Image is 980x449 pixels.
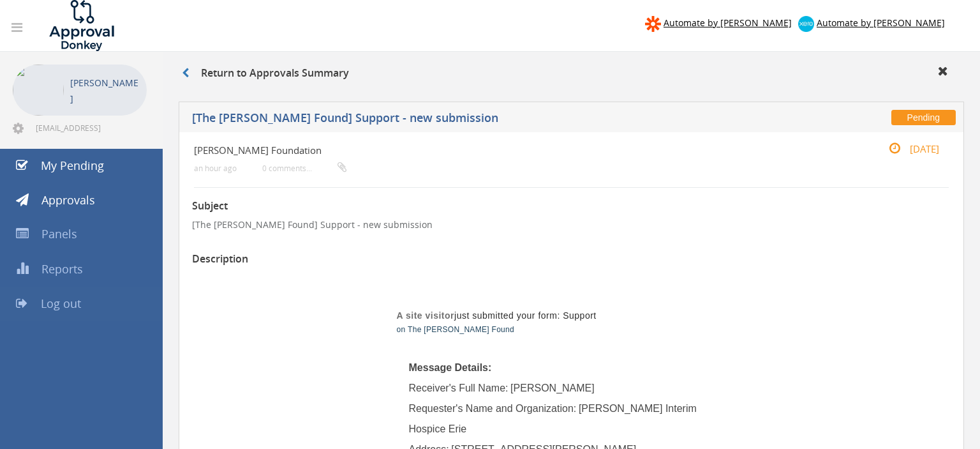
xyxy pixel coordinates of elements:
[192,112,725,128] h5: [The [PERSON_NAME] Found] Support - new submission
[182,68,349,79] h3: Return to Approvals Summary
[409,383,509,393] span: Receiver's Full Name:
[408,325,514,334] a: The [PERSON_NAME] Found
[192,254,951,265] h3: Description
[409,362,492,373] span: Message Details:
[397,310,455,321] strong: A site visitor
[262,164,346,173] small: 0 comments...
[192,201,951,212] h3: Subject
[891,110,956,125] span: Pending
[41,261,83,277] span: Reports
[798,16,814,32] img: xero-logo.png
[817,17,945,29] span: Automate by [PERSON_NAME]
[41,226,77,241] span: Panels
[194,145,823,156] h4: [PERSON_NAME] Foundation
[875,142,939,156] small: [DATE]
[409,403,700,434] span: [PERSON_NAME] Interim Hospice Erie
[397,325,406,334] span: on
[41,158,104,173] span: My Pending
[645,16,661,32] img: zapier-logomark.png
[192,218,951,231] p: [The [PERSON_NAME] Found] Support - new submission
[397,310,597,321] span: just submitted your form: Support
[409,403,577,414] span: Requester's Name and Organization:
[664,17,792,29] span: Automate by [PERSON_NAME]
[510,383,595,393] span: [PERSON_NAME]
[41,296,81,311] span: Log out
[70,75,140,107] p: [PERSON_NAME]
[194,164,237,173] small: an hour ago
[36,123,144,133] span: [EMAIL_ADDRESS][DOMAIN_NAME]
[41,192,95,208] span: Approvals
